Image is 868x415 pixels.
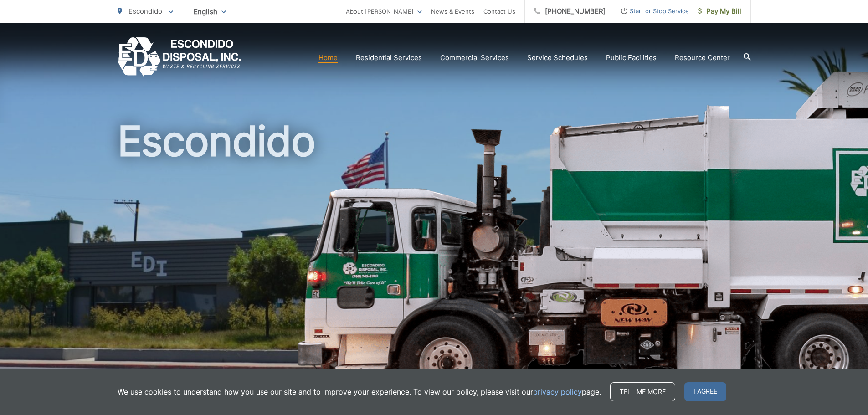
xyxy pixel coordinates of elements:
[118,37,241,78] a: EDCD logo. Return to the homepage.
[118,386,601,397] p: We use cookies to understand how you use our site and to improve your experience. To view our pol...
[318,52,338,63] a: Home
[356,52,422,63] a: Residential Services
[431,6,474,17] a: News & Events
[533,386,582,397] a: privacy policy
[118,118,751,407] h1: Escondido
[187,4,233,20] span: English
[440,52,509,63] a: Commercial Services
[610,382,675,401] a: Tell me more
[346,6,422,17] a: About [PERSON_NAME]
[128,7,162,15] span: Escondido
[606,52,657,63] a: Public Facilities
[684,382,726,401] span: I agree
[675,52,730,63] a: Resource Center
[698,6,741,17] span: Pay My Bill
[527,52,588,63] a: Service Schedules
[483,6,515,17] a: Contact Us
